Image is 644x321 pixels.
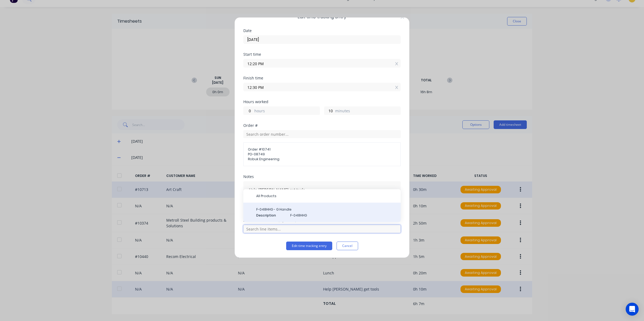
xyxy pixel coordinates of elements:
[243,218,401,222] div: Product worked on (Optional)
[626,303,639,316] div: Open Intercom Messenger
[286,242,332,250] button: Edit time tracking entry
[243,76,401,80] div: Finish time
[256,213,286,218] span: Description
[243,181,401,210] textarea: Help [PERSON_NAME] get tools
[248,152,396,157] span: PO-08749
[248,157,396,162] span: Robuk Engineering
[290,213,396,218] span: F-048HHG
[243,130,401,138] input: Search order number...
[243,175,401,179] div: Notes
[337,242,358,250] button: Cancel
[254,108,320,115] label: hours
[248,147,396,152] span: Order # 10741
[256,194,396,198] span: All Products
[243,225,401,233] input: Search line items...
[256,207,396,212] span: F-048HHG - G Handle
[244,107,253,115] input: 0
[243,124,401,127] div: Order #
[324,107,334,115] input: 0
[243,100,401,104] div: Hours worked
[335,108,400,115] label: minutes
[243,53,401,56] div: Start time
[243,29,401,33] div: Date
